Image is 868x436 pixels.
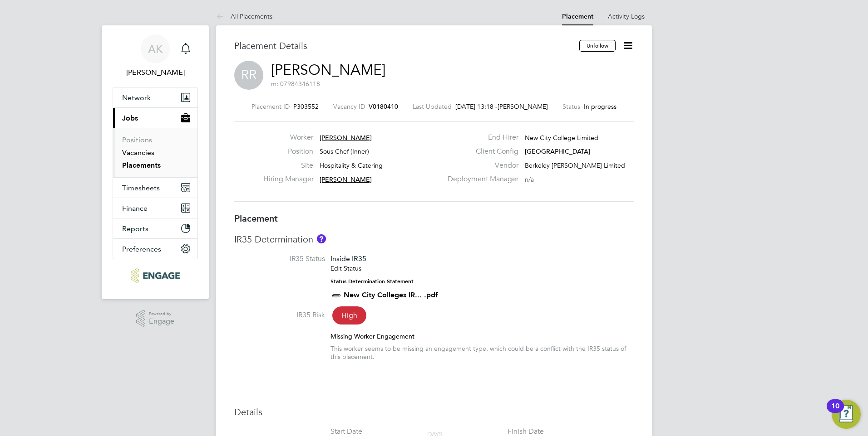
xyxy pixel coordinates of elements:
[320,134,372,142] span: [PERSON_NAME]
[122,148,154,157] a: Vacancies
[562,102,580,111] label: Status
[234,233,634,245] h3: IR35 Determination
[148,43,163,55] span: AK
[832,400,861,429] button: Open Resource Center, 10 new notifications
[113,178,197,198] button: Timesheets
[271,61,385,79] a: [PERSON_NAME]
[149,318,174,325] span: Engage
[293,102,319,111] span: P303552
[320,161,383,170] span: Hospitality & Catering
[498,102,548,111] span: [PERSON_NAME]
[113,67,198,78] span: Anna Kucharska
[113,239,197,259] button: Preferences
[263,133,313,142] label: Worker
[584,102,616,111] span: In progress
[271,80,320,88] span: m: 07984346118
[525,147,590,155] span: [GEOGRAPHIC_DATA]
[122,204,148,213] span: Finance
[122,224,148,233] span: Reports
[320,147,369,155] span: Sous Chef (Inner)
[333,102,365,111] label: Vacancy ID
[330,332,634,340] div: Missing Worker Engagement
[317,234,326,243] button: About IR35
[113,34,198,78] a: AK[PERSON_NAME]
[330,278,414,285] strong: Status Determination Statement
[332,306,366,325] span: High
[122,161,161,170] a: Placements
[263,161,313,170] label: Site
[320,175,372,184] span: [PERSON_NAME]
[234,254,325,264] label: IR35 Status
[525,134,598,142] span: New City College Limited
[122,93,151,102] span: Network
[136,310,175,327] a: Powered byEngage
[102,25,209,299] nav: Main navigation
[608,12,645,20] a: Activity Logs
[216,12,272,20] a: All Placements
[344,291,438,299] a: New City Colleges IR... .pdf
[113,128,197,177] div: Jobs
[442,147,518,156] label: Client Config
[234,406,634,418] h3: Details
[442,161,518,170] label: Vendor
[442,174,518,184] label: Deployment Manager
[263,147,313,156] label: Position
[579,40,616,52] button: Unfollow
[234,310,325,320] label: IR35 Risk
[113,218,197,238] button: Reports
[330,254,366,263] span: Inside IR35
[442,133,518,142] label: End Hirer
[122,184,160,192] span: Timesheets
[234,61,263,90] span: RR
[149,310,174,318] span: Powered by
[330,264,361,272] a: Edit Status
[263,174,313,184] label: Hiring Manager
[122,245,161,253] span: Preferences
[113,108,197,128] button: Jobs
[252,102,290,111] label: Placement ID
[113,198,197,218] button: Finance
[122,114,138,122] span: Jobs
[455,102,498,111] span: [DATE] 13:18 -
[369,102,398,111] span: V0180410
[234,40,572,52] h3: Placement Details
[525,175,534,184] span: n/a
[113,87,197,107] button: Network
[113,268,198,283] a: Go to home page
[234,213,278,224] b: Placement
[831,406,839,418] div: 10
[562,13,593,20] a: Placement
[131,268,179,283] img: ncclondon-logo-retina.png
[330,344,634,361] div: This worker seems to be missing an engagement type, which could be a conflict with the IR35 statu...
[413,102,452,111] label: Last Updated
[122,136,152,144] a: Positions
[525,161,625,170] span: Berkeley [PERSON_NAME] Limited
